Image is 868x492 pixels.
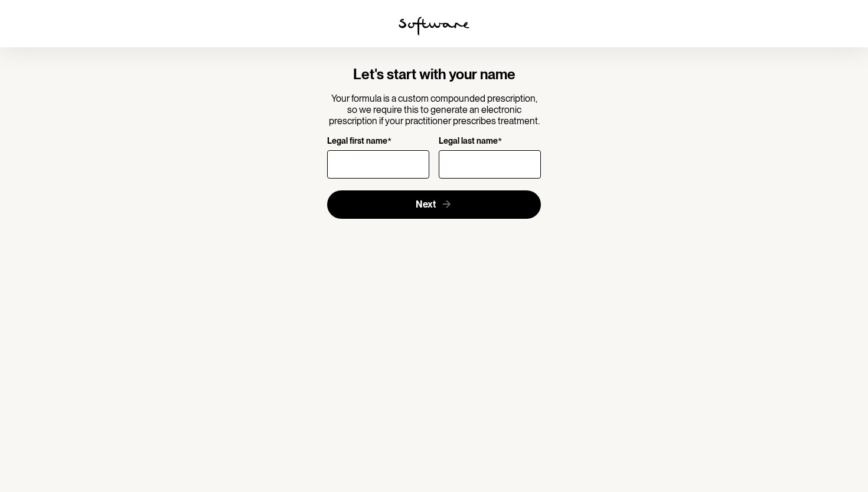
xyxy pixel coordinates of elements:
[439,136,498,147] p: Legal last name
[327,190,541,219] button: Next
[416,199,436,210] span: Next
[327,93,541,127] p: Your formula is a custom compounded prescription, so we require this to generate an electronic pr...
[327,66,541,83] h4: Let's start with your name
[399,17,469,35] img: software logo
[327,136,387,147] p: Legal first name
